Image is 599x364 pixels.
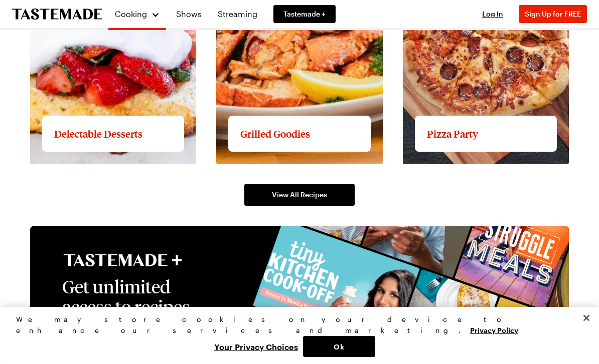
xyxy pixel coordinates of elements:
[482,10,503,18] span: Log In
[12,9,102,20] a: To Tastemade Home Page
[283,9,326,19] span: Tastemade +
[16,314,574,336] div: We may store cookies on your device to enhance our services and marketing.
[62,276,216,336] p: Get unlimited access to recipes, shows, and more.
[575,307,597,329] button: Close
[473,9,513,19] button: Log In
[114,4,160,24] button: Cooking
[209,336,303,357] button: Your Privacy Choices
[273,5,336,23] a: Tastemade +
[470,325,518,334] a: More information about your privacy, opens in a new tab
[62,254,183,266] img: Tastemade Plus Logo Banner
[115,9,147,19] span: Cooking
[272,190,327,200] span: View All Recipes
[525,10,581,18] span: Sign Up for FREE
[303,336,375,357] button: Ok
[16,314,574,357] div: Privacy
[519,5,587,23] button: Sign Up for FREE
[244,184,355,206] a: View All Recipes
